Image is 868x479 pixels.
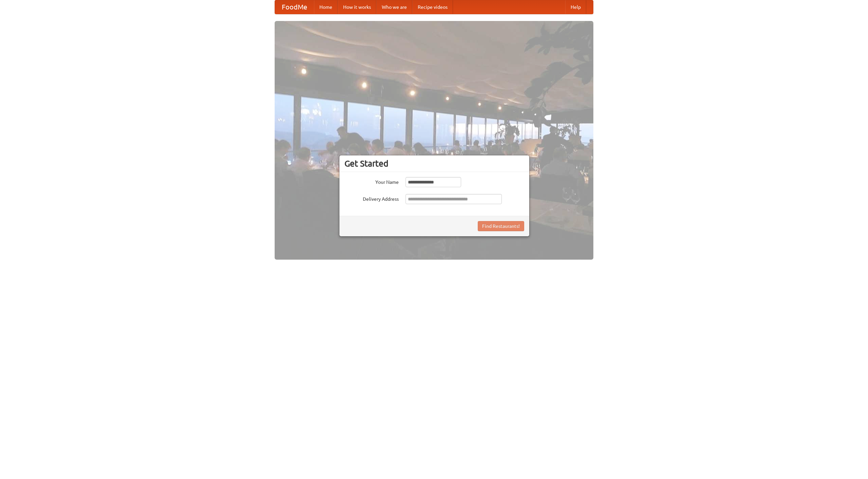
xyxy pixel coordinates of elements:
label: Delivery Address [344,194,399,202]
a: How it works [338,0,376,14]
button: Find Restaurants! [478,221,524,231]
a: Help [565,0,586,14]
a: FoodMe [275,0,314,14]
a: Home [314,0,338,14]
h3: Get Started [344,158,524,169]
label: Your Name [344,177,399,186]
a: Recipe videos [412,0,453,14]
a: Who we are [376,0,412,14]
